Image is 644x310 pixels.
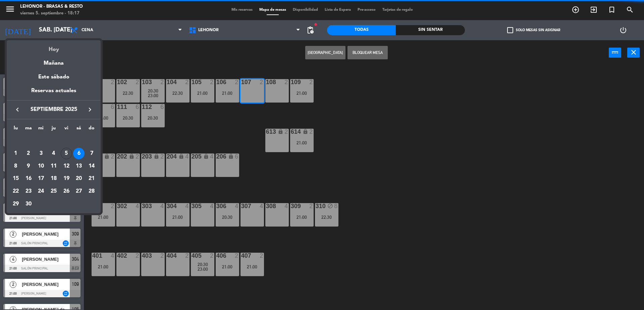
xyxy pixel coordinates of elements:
[35,172,47,185] td: 17 de septiembre de 2025
[35,173,47,184] div: 17
[23,105,84,114] span: septiembre 2025
[9,147,22,160] td: 1 de septiembre de 2025
[35,186,47,197] div: 24
[10,186,21,197] div: 22
[22,124,35,135] th: martes
[23,173,34,184] div: 16
[35,185,47,198] td: 24 de septiembre de 2025
[86,106,94,114] i: keyboard_arrow_right
[86,148,97,159] div: 7
[84,105,96,114] button: keyboard_arrow_right
[48,186,59,197] div: 25
[73,147,86,160] td: 6 de septiembre de 2025
[35,124,47,135] th: miércoles
[11,105,23,114] button: keyboard_arrow_left
[7,54,101,68] div: Mañana
[73,173,85,184] div: 20
[7,68,101,86] div: Este sábado
[10,148,21,159] div: 1
[85,147,98,160] td: 7 de septiembre de 2025
[9,185,22,198] td: 22 de septiembre de 2025
[60,172,73,185] td: 19 de septiembre de 2025
[48,173,59,184] div: 18
[22,198,35,210] td: 30 de septiembre de 2025
[7,40,101,54] div: Hoy
[47,172,60,185] td: 18 de septiembre de 2025
[23,148,34,159] div: 2
[85,160,98,173] td: 14 de septiembre de 2025
[7,86,101,100] div: Reservas actuales
[10,173,21,184] div: 15
[60,147,73,160] td: 5 de septiembre de 2025
[86,173,97,184] div: 21
[35,160,47,173] td: 10 de septiembre de 2025
[86,186,97,197] div: 28
[22,185,35,198] td: 23 de septiembre de 2025
[22,160,35,173] td: 9 de septiembre de 2025
[60,185,73,198] td: 26 de septiembre de 2025
[85,172,98,185] td: 21 de septiembre de 2025
[35,147,47,160] td: 3 de septiembre de 2025
[9,172,22,185] td: 15 de septiembre de 2025
[48,161,59,172] div: 11
[61,161,72,172] div: 12
[60,160,73,173] td: 12 de septiembre de 2025
[47,124,60,135] th: jueves
[73,186,85,197] div: 27
[10,161,21,172] div: 8
[47,185,60,198] td: 25 de septiembre de 2025
[35,148,47,159] div: 3
[23,198,34,210] div: 30
[35,161,47,172] div: 10
[13,106,21,114] i: keyboard_arrow_left
[61,173,72,184] div: 19
[23,161,34,172] div: 9
[85,185,98,198] td: 28 de septiembre de 2025
[73,172,86,185] td: 20 de septiembre de 2025
[73,185,86,198] td: 27 de septiembre de 2025
[23,186,34,197] div: 23
[9,134,98,147] td: SEP.
[10,198,21,210] div: 29
[61,148,72,159] div: 5
[9,160,22,173] td: 8 de septiembre de 2025
[22,147,35,160] td: 2 de septiembre de 2025
[73,148,85,159] div: 6
[61,186,72,197] div: 26
[47,160,60,173] td: 11 de septiembre de 2025
[73,161,85,172] div: 13
[48,148,59,159] div: 4
[85,124,98,135] th: domingo
[73,124,86,135] th: sábado
[47,147,60,160] td: 4 de septiembre de 2025
[9,124,22,135] th: lunes
[60,124,73,135] th: viernes
[22,172,35,185] td: 16 de septiembre de 2025
[9,198,22,210] td: 29 de septiembre de 2025
[73,160,86,173] td: 13 de septiembre de 2025
[86,161,97,172] div: 14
